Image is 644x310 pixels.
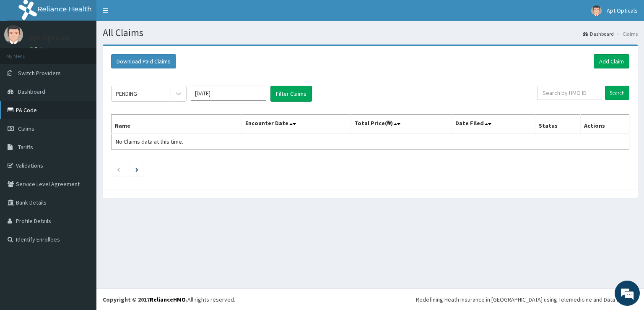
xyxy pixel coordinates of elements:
[607,7,638,14] span: Apt Opticals
[351,115,452,134] th: Total Price(₦)
[116,89,137,98] div: PENDING
[535,115,580,134] th: Status
[416,295,638,304] div: Redefining Heath Insurance in [GEOGRAPHIC_DATA] using Telemedicine and Data Science!
[18,143,33,151] span: Tariffs
[116,138,183,145] span: No Claims data at this time.
[112,115,242,134] th: Name
[135,166,138,173] a: Next page
[18,125,34,132] span: Claims
[605,86,629,100] input: Search
[18,69,61,77] span: Switch Providers
[594,54,629,68] a: Add Claim
[591,5,602,16] img: User Image
[615,30,638,37] li: Claims
[580,115,629,134] th: Actions
[537,86,602,100] input: Search by HMO ID
[150,296,186,303] a: RelianceHMO
[270,86,312,102] button: Filter Claims
[96,289,644,310] footer: All rights reserved.
[18,88,45,95] span: Dashboard
[452,115,535,134] th: Date Filed
[117,166,120,173] a: Previous page
[242,115,351,134] th: Encounter Date
[191,86,266,101] input: Select Month and Year
[103,296,187,303] strong: Copyright © 2017 .
[583,30,614,37] a: Dashboard
[111,54,176,68] button: Download Paid Claims
[103,27,638,38] h1: All Claims
[29,46,49,52] a: Online
[29,34,70,42] p: Apt Opticals
[4,25,23,44] img: User Image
